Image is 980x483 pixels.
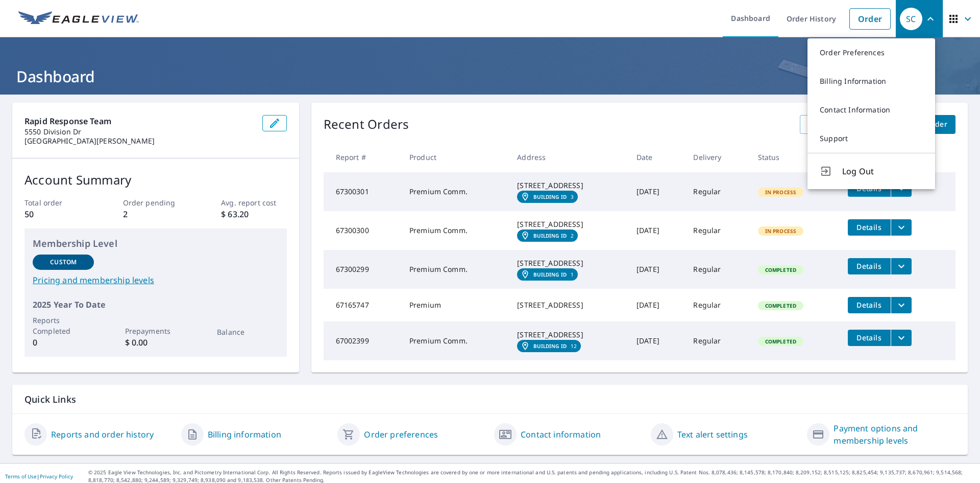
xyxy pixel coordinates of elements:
div: [STREET_ADDRESS] [517,258,620,268]
td: [DATE] [628,172,685,211]
p: Custom [50,258,77,267]
div: [STREET_ADDRESS] [517,180,620,191]
td: 67300300 [324,211,401,250]
a: Contact information [521,428,601,441]
p: Prepayments [125,326,186,336]
td: 67300301 [324,172,401,211]
td: [DATE] [628,321,685,360]
p: Rapid Response Team [24,115,254,127]
td: Regular [685,211,749,250]
p: 0 [33,336,94,349]
a: Order Preferences [807,38,935,67]
h1: Dashboard [12,66,968,87]
div: SC [900,8,922,30]
a: Billing information [208,428,281,441]
button: filesDropdownBtn-67300300 [891,219,912,236]
td: Regular [685,172,749,211]
a: Terms of Use [5,473,37,480]
button: filesDropdownBtn-67300299 [891,258,912,274]
p: Account Summary [24,171,287,189]
p: Recent Orders [324,115,409,134]
a: Building ID1 [517,268,578,281]
p: | [5,473,73,479]
a: Order preferences [364,428,438,441]
em: Building ID [533,194,567,200]
p: Membership Level [33,237,279,250]
span: Log Out [842,165,923,177]
a: View All Orders [800,115,872,134]
td: Regular [685,321,749,360]
p: 2 [123,208,188,220]
p: Balance [217,327,278,337]
p: Reports Completed [33,315,94,336]
th: Address [509,142,628,172]
th: Product [401,142,509,172]
em: Building ID [533,233,567,239]
span: Details [854,222,885,232]
td: Premium Comm. [401,172,509,211]
button: detailsBtn-67002399 [848,330,891,346]
td: [DATE] [628,211,685,250]
em: Building ID [533,343,567,349]
p: Total order [24,197,90,208]
div: [STREET_ADDRESS] [517,330,620,340]
p: 50 [24,208,90,220]
a: Reports and order history [51,428,154,441]
button: filesDropdownBtn-67002399 [891,330,912,346]
span: Details [854,300,885,310]
p: Quick Links [24,393,955,406]
button: detailsBtn-67300299 [848,258,891,274]
a: Payment options and membership levels [834,422,955,447]
a: Building ID3 [517,191,578,203]
span: In Process [759,227,803,235]
td: [DATE] [628,250,685,289]
p: Avg. report cost [221,197,286,208]
a: Order [849,8,891,30]
p: $ 63.20 [221,208,286,220]
p: 5550 Division Dr [24,127,254,136]
a: Contact Information [807,96,935,124]
a: Support [807,124,935,153]
td: Premium [401,289,509,321]
td: Regular [685,289,749,321]
em: Building ID [533,271,567,278]
p: $ 0.00 [125,336,186,349]
a: Pricing and membership levels [33,274,279,286]
button: detailsBtn-67300300 [848,219,891,236]
p: 2025 Year To Date [33,298,279,311]
img: EV Logo [18,11,139,27]
span: Details [854,261,885,271]
button: Log Out [807,153,935,189]
div: [STREET_ADDRESS] [517,300,620,310]
th: Status [750,142,840,172]
td: Premium Comm. [401,321,509,360]
p: Order pending [123,197,188,208]
p: [GEOGRAPHIC_DATA][PERSON_NAME] [24,136,254,146]
span: In Process [759,189,803,196]
a: Text alert settings [677,428,748,441]
td: Premium Comm. [401,250,509,289]
button: filesDropdownBtn-67165747 [891,297,912,313]
button: detailsBtn-67165747 [848,297,891,313]
div: [STREET_ADDRESS] [517,219,620,229]
td: 67300299 [324,250,401,289]
a: Building ID2 [517,229,578,242]
th: Delivery [685,142,749,172]
span: Completed [759,338,802,345]
td: 67002399 [324,321,401,360]
td: Regular [685,250,749,289]
a: Privacy Policy [40,473,73,480]
span: Completed [759,302,802,309]
a: Building ID12 [517,340,581,352]
td: Premium Comm. [401,211,509,250]
a: Billing Information [807,67,935,96]
span: Completed [759,266,802,273]
td: [DATE] [628,289,685,321]
td: 67165747 [324,289,401,321]
span: Details [854,333,885,342]
th: Report # [324,142,401,172]
th: Date [628,142,685,172]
